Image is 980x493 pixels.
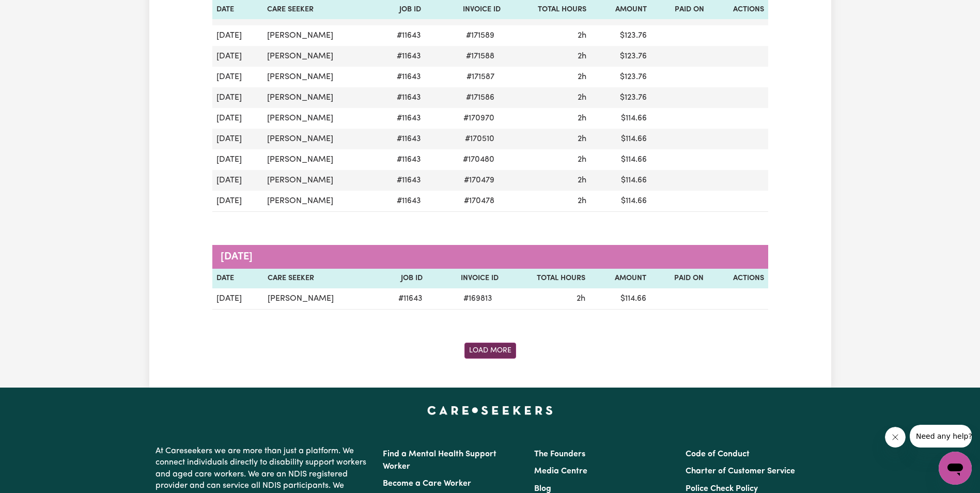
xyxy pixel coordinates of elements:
[263,149,376,170] td: [PERSON_NAME]
[650,269,708,288] th: Paid On
[590,67,651,87] td: $ 123.76
[263,108,376,129] td: [PERSON_NAME]
[590,46,651,67] td: $ 123.76
[377,269,427,288] th: Job ID
[458,174,501,187] span: # 170479
[578,114,586,122] span: 2 hours
[263,87,376,108] td: [PERSON_NAME]
[212,129,263,149] td: [DATE]
[212,149,263,170] td: [DATE]
[212,87,263,108] td: [DATE]
[376,67,426,87] td: # 11643
[212,25,263,46] td: [DATE]
[534,467,587,475] a: Media Centre
[578,52,586,60] span: 2 hours
[885,427,906,448] iframe: Close message
[686,485,758,493] a: Police Check Policy
[376,46,426,67] td: # 11643
[212,288,263,310] td: [DATE]
[910,425,972,448] iframe: Message from company
[578,176,586,184] span: 2 hours
[263,269,377,288] th: Care Seeker
[459,133,501,145] span: # 170510
[590,108,651,129] td: $ 114.66
[427,406,553,414] a: Careseekers home page
[589,288,650,310] td: $ 114.66
[578,32,586,40] span: 2 hours
[686,450,750,458] a: Code of Conduct
[708,269,768,288] th: Actions
[590,129,651,149] td: $ 114.66
[534,485,551,493] a: Blog
[212,170,263,191] td: [DATE]
[212,67,263,87] td: [DATE]
[383,450,496,471] a: Find a Mental Health Support Worker
[212,269,263,288] th: Date
[457,153,501,166] span: # 170480
[376,25,426,46] td: # 11643
[376,170,426,191] td: # 11643
[377,288,427,310] td: # 11643
[589,269,650,288] th: Amount
[686,467,795,475] a: Charter of Customer Service
[503,269,589,288] th: Total Hours
[590,170,651,191] td: $ 114.66
[590,149,651,170] td: $ 114.66
[263,288,377,310] td: [PERSON_NAME]
[263,25,376,46] td: [PERSON_NAME]
[376,108,426,129] td: # 11643
[427,269,503,288] th: Invoice ID
[263,170,376,191] td: [PERSON_NAME]
[578,156,586,164] span: 2 hours
[534,450,585,458] a: The Founders
[939,452,972,485] iframe: Button to launch messaging window
[383,480,471,488] a: Become a Care Worker
[376,129,426,149] td: # 11643
[263,67,376,87] td: [PERSON_NAME]
[460,29,501,42] span: # 171589
[578,94,586,102] span: 2 hours
[464,343,516,359] button: Fetch older invoices
[578,73,586,81] span: 2 hours
[460,50,501,63] span: # 171588
[578,135,586,143] span: 2 hours
[577,295,585,303] span: 2 hours
[376,191,426,212] td: # 11643
[578,197,586,205] span: 2 hours
[458,195,501,207] span: # 170478
[263,129,376,149] td: [PERSON_NAME]
[590,25,651,46] td: $ 123.76
[590,191,651,212] td: $ 114.66
[212,245,768,269] caption: [DATE]
[212,46,263,67] td: [DATE]
[376,149,426,170] td: # 11643
[263,191,376,212] td: [PERSON_NAME]
[6,7,63,16] span: Need any help?
[460,91,501,104] span: # 171586
[590,87,651,108] td: $ 123.76
[376,87,426,108] td: # 11643
[457,112,501,125] span: # 170970
[457,292,499,305] span: # 169813
[212,191,263,212] td: [DATE]
[460,71,501,83] span: # 171587
[212,108,263,129] td: [DATE]
[263,46,376,67] td: [PERSON_NAME]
